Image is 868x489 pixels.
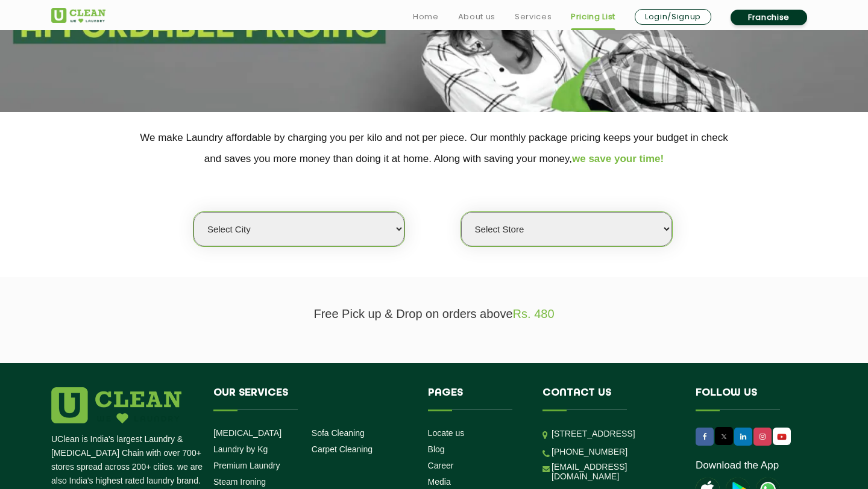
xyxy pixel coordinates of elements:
a: Franchise [731,10,807,25]
a: About us [458,10,495,24]
a: Career [428,461,454,470]
a: Laundry by Kg [213,444,268,454]
a: Download the App [696,459,779,472]
a: Premium Laundry [213,461,280,470]
a: [MEDICAL_DATA] [213,428,281,438]
a: Blog [428,444,445,454]
a: Sofa Cleaning [312,428,365,438]
span: we save your time! [572,153,664,164]
a: Services [515,10,552,24]
p: UClean is India's largest Laundry & [MEDICAL_DATA] Chain with over 700+ stores spread across 200+... [51,432,204,488]
a: Carpet Cleaning [312,444,373,454]
img: UClean Laundry and Dry Cleaning [774,431,790,443]
a: Locate us [428,428,465,438]
p: Free Pick up & Drop on orders above [51,307,817,321]
a: Steam Ironing [213,477,266,487]
a: Home [413,10,439,24]
a: [EMAIL_ADDRESS][DOMAIN_NAME] [552,462,678,481]
h4: Contact us [542,387,678,410]
img: logo.png [51,387,181,423]
h4: Pages [428,387,525,410]
img: UClean Laundry and Dry Cleaning [51,8,105,23]
a: Login/Signup [635,9,711,25]
a: Pricing List [571,10,615,24]
span: Rs. 480 [513,307,555,320]
a: [PHONE_NUMBER] [552,447,627,456]
p: [STREET_ADDRESS] [552,427,678,441]
a: Media [428,477,451,487]
p: We make Laundry affordable by charging you per kilo and not per piece. Our monthly package pricin... [51,127,817,169]
h4: Our Services [213,387,410,410]
h4: Follow us [696,387,802,410]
